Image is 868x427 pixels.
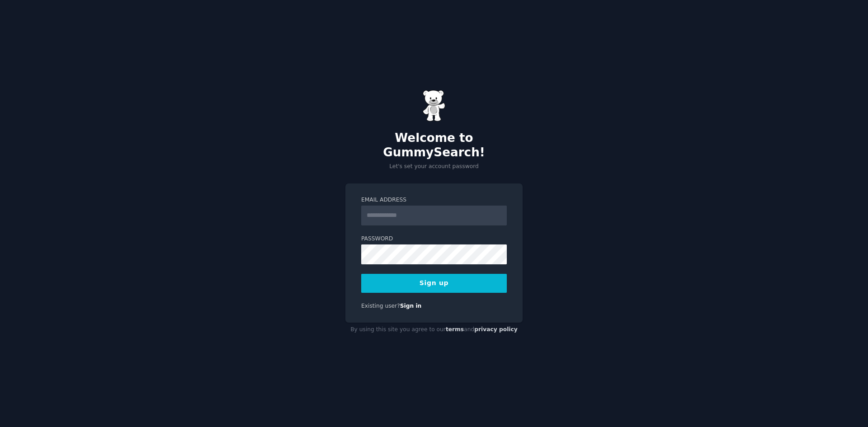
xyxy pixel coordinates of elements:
a: terms [446,326,464,333]
a: privacy policy [474,326,518,333]
p: Let's set your account password [345,163,523,171]
span: Existing user? [361,303,400,309]
img: Gummy Bear [423,90,445,122]
button: Sign up [361,274,507,293]
label: Password [361,235,507,243]
div: By using this site you agree to our and [345,323,523,337]
a: Sign in [400,303,422,309]
label: Email Address [361,196,507,204]
h2: Welcome to GummySearch! [345,131,523,160]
